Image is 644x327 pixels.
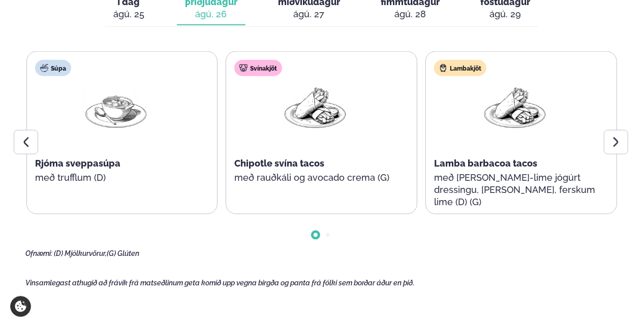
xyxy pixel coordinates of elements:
div: ágú. 29 [480,8,530,20]
div: ágú. 27 [278,8,340,20]
img: pork.svg [239,64,248,72]
div: Súpa [35,60,71,76]
span: Rjóma sveppasúpa [35,158,120,169]
img: Wraps.png [482,84,547,132]
span: Go to slide 1 [314,233,318,237]
p: með [PERSON_NAME]-lime jógúrt dressingu, [PERSON_NAME], ferskum lime (D) (G) [434,172,596,208]
div: ágú. 25 [113,8,144,20]
img: Soup.png [83,84,148,132]
div: ágú. 28 [381,8,440,20]
span: Lamba barbacoa tacos [434,158,537,169]
span: Go to slide 2 [326,233,330,237]
div: Svínakjöt [234,60,282,76]
img: Lamb.svg [439,64,447,72]
span: Ofnæmi: [25,249,52,257]
span: (D) Mjólkurvörur, [54,249,107,257]
div: ágú. 26 [185,8,237,20]
a: Cookie settings [10,296,31,317]
span: Vinsamlegast athugið að frávik frá matseðlinum geta komið upp vegna birgða og panta frá fólki sem... [25,279,415,287]
span: (G) Glúten [107,249,139,257]
img: Wraps.png [283,84,348,132]
p: með rauðkáli og avocado crema (G) [234,172,396,184]
span: Chipotle svína tacos [234,158,324,169]
div: Lambakjöt [434,60,486,76]
img: soup.svg [40,64,48,72]
p: með trufflum (D) [35,172,197,184]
